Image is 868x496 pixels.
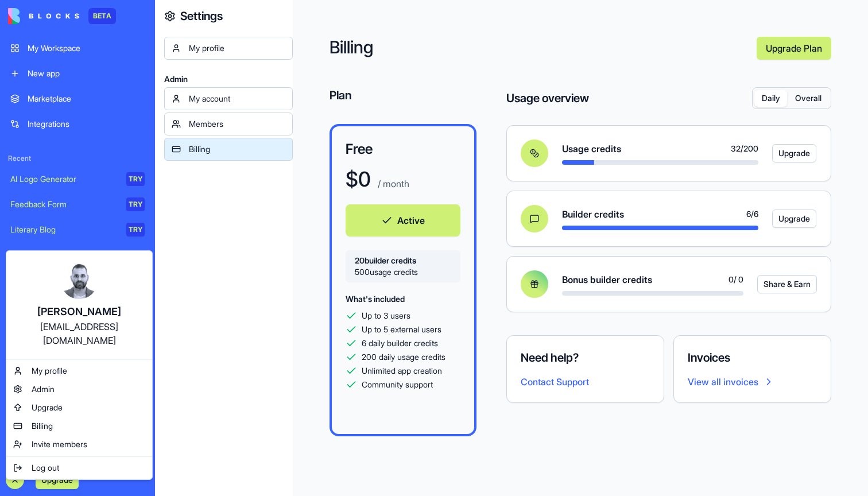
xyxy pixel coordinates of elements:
[18,304,141,320] div: [PERSON_NAME]
[32,439,87,450] span: Invite members
[32,462,59,474] span: Log out
[9,253,150,356] a: [PERSON_NAME][EMAIL_ADDRESS][DOMAIN_NAME]
[3,154,152,163] span: Recent
[32,420,53,432] span: Billing
[9,362,150,380] a: My profile
[126,223,145,237] div: TRY
[32,365,67,377] span: My profile
[32,402,63,413] span: Upgrade
[126,172,145,186] div: TRY
[10,199,118,210] div: Feedback Form
[10,224,118,235] div: Literary Blog
[18,320,141,347] div: [EMAIL_ADDRESS][DOMAIN_NAME]
[9,398,150,417] a: Upgrade
[126,197,145,211] div: TRY
[9,380,150,398] a: Admin
[32,383,55,395] span: Admin
[9,417,150,435] a: Billing
[10,173,118,185] div: AI Logo Generator
[61,262,98,299] img: ACg8ocKpmdYUTrDnYTr647N5XWZZoxA_Clq61A78XC1ewTU-P1r8TIMO=s96-c
[9,435,150,454] a: Invite members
